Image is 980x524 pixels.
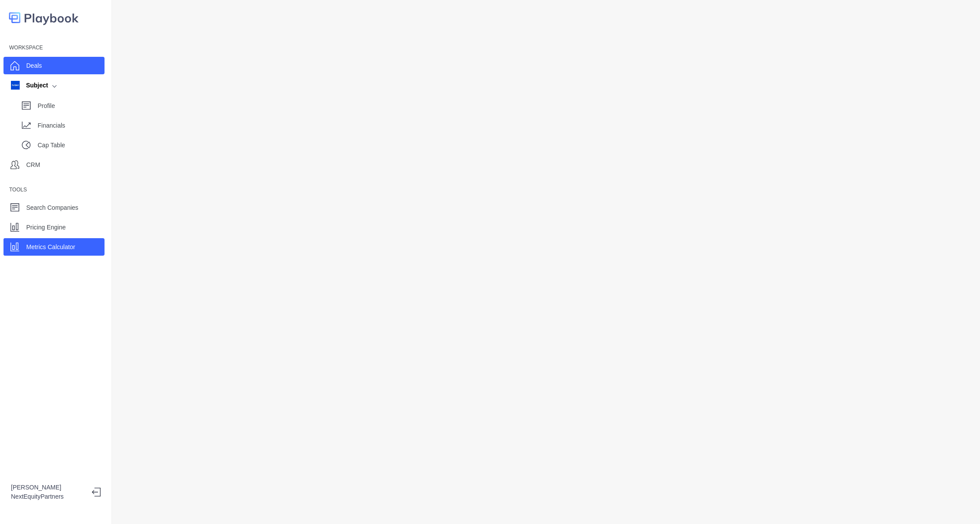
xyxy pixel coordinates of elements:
[26,243,75,252] p: Metrics Calculator
[11,492,85,501] p: NextEquityPartners
[26,160,40,170] p: CRM
[126,9,966,515] iframe: Metrics Calculator
[38,141,105,150] p: Cap Table
[26,61,42,70] p: Deals
[26,203,78,212] p: Search Companies
[11,483,85,492] p: [PERSON_NAME]
[9,9,79,27] img: logo-colored
[38,121,105,130] p: Financials
[38,101,105,111] p: Profile
[11,81,20,90] img: company image
[26,223,66,232] p: Pricing Engine
[11,81,48,90] div: Subject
